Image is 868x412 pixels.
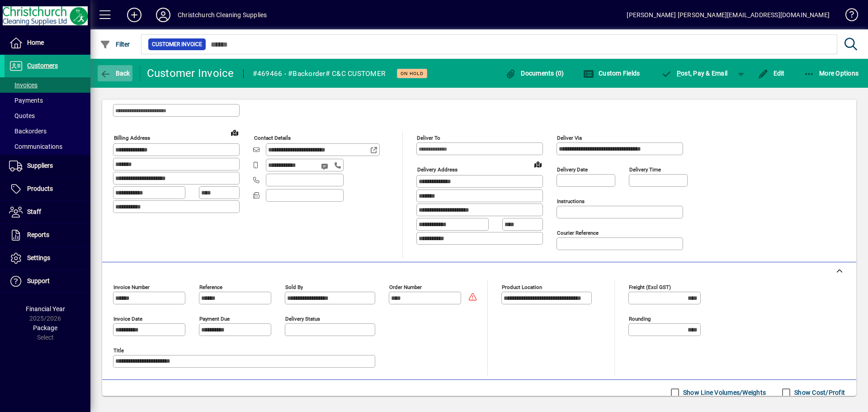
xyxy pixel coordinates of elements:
[557,135,582,141] mat-label: Deliver via
[389,284,422,290] mat-label: Order number
[9,112,35,119] span: Quotes
[5,77,90,93] a: Invoices
[5,201,90,223] a: Staff
[315,156,336,177] button: Send SMS
[253,66,386,81] div: #469466 - #Backorder# C&C CUSTOMER
[758,70,785,77] span: Edit
[100,70,130,77] span: Back
[804,70,859,77] span: More Options
[9,97,43,104] span: Payments
[793,388,845,397] label: Show Cost/Profit
[149,7,178,23] button: Profile
[681,388,766,397] label: Show Line Volumes/Weights
[98,65,132,81] button: Back
[27,185,53,192] span: Products
[656,65,732,81] button: Post, Pay & Email
[120,7,149,23] button: Add
[90,65,140,81] app-page-header-button: Back
[629,316,651,322] mat-label: Rounding
[9,81,38,89] span: Invoices
[5,139,90,154] a: Communications
[9,143,62,150] span: Communications
[401,71,424,76] span: On hold
[26,305,65,313] span: Financial Year
[178,8,267,22] div: Christchurch Cleaning Supplies
[5,108,90,123] a: Quotes
[629,284,671,290] mat-label: Freight (excl GST)
[199,316,230,322] mat-label: Payment due
[27,254,50,261] span: Settings
[227,125,242,140] a: View on map
[581,65,642,81] button: Custom Fields
[417,135,440,141] mat-label: Deliver To
[98,36,132,52] button: Filter
[113,284,150,290] mat-label: Invoice number
[285,284,303,290] mat-label: Sold by
[27,231,49,238] span: Reports
[5,93,90,108] a: Payments
[839,2,857,31] a: Knowledge Base
[5,270,90,293] a: Support
[5,178,90,200] a: Products
[5,123,90,139] a: Backorders
[5,32,90,54] a: Home
[557,166,588,173] mat-label: Delivery date
[5,247,90,270] a: Settings
[5,224,90,246] a: Reports
[27,162,53,169] span: Suppliers
[285,316,320,322] mat-label: Delivery status
[557,230,599,236] mat-label: Courier Reference
[27,277,50,284] span: Support
[113,347,124,354] mat-label: Title
[531,157,545,171] a: View on map
[677,70,681,77] span: P
[113,316,142,322] mat-label: Invoice date
[627,8,830,22] div: [PERSON_NAME] [PERSON_NAME][EMAIL_ADDRESS][DOMAIN_NAME]
[503,65,566,81] button: Documents (0)
[199,284,222,290] mat-label: Reference
[802,65,861,81] button: More Options
[27,208,41,215] span: Staff
[100,41,130,48] span: Filter
[629,166,661,173] mat-label: Delivery time
[147,66,234,81] div: Customer Invoice
[755,65,787,81] button: Edit
[33,324,57,331] span: Package
[152,40,202,49] span: Customer Invoice
[583,70,640,77] span: Custom Fields
[661,70,727,77] span: ost, Pay & Email
[502,284,542,290] mat-label: Product location
[27,39,44,46] span: Home
[27,62,58,69] span: Customers
[5,155,90,177] a: Suppliers
[557,198,585,204] mat-label: Instructions
[505,70,564,77] span: Documents (0)
[9,128,47,135] span: Backorders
